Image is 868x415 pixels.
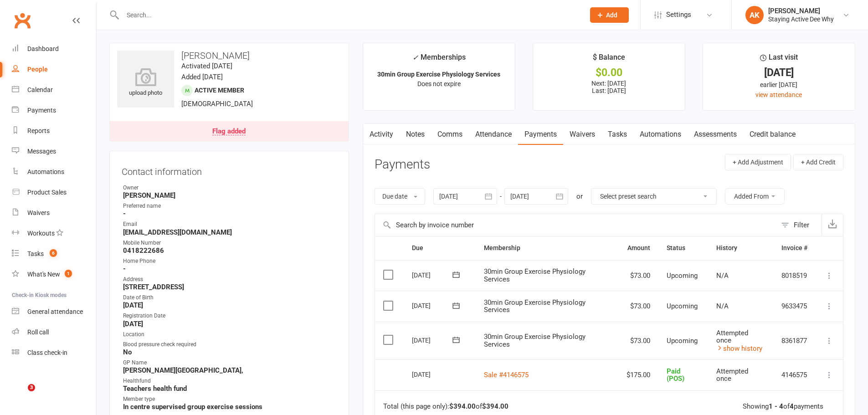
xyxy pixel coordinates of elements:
div: Healthfund [123,377,337,385]
div: or [576,191,583,202]
td: 9633475 [773,291,816,322]
span: 30min Group Exercise Physiology Services [484,333,586,348]
a: People [12,59,96,80]
div: Reports [27,127,50,134]
button: Filter [776,214,822,236]
span: Upcoming [667,302,698,310]
div: [DATE] [711,68,847,77]
a: Notes [400,124,431,145]
div: Staying Active Dee Why [768,15,834,23]
div: Tasks [27,250,44,257]
td: 8018519 [773,260,816,291]
td: $73.00 [618,291,658,322]
input: Search by invoice number [375,214,776,236]
button: Add [590,7,629,23]
a: Tasks [601,124,633,145]
button: Due date [375,188,425,205]
div: Address [123,275,337,284]
div: Roll call [27,328,49,336]
th: Due [404,236,476,260]
div: Dashboard [27,45,59,52]
input: Search... [120,9,578,21]
th: Amount [618,236,658,260]
div: Date of Birth [123,293,337,302]
div: Payments [27,107,56,114]
span: Add [606,11,617,19]
span: Upcoming [667,337,698,345]
td: 8361877 [773,322,816,360]
a: Product Sales [12,182,96,203]
a: Payments [518,124,563,145]
span: 30min Group Exercise Physiology Services [484,267,586,283]
div: Showing of payments [743,403,823,410]
span: N/A [716,272,729,280]
button: + Add Adjustment [725,154,791,170]
a: Dashboard [12,39,96,59]
div: Email [123,220,337,229]
div: People [27,66,48,73]
div: Mobile Number [123,239,337,247]
strong: $394.00 [449,402,476,410]
div: $0.00 [541,68,677,77]
a: Comms [431,124,469,145]
td: $73.00 [618,260,658,291]
strong: - [123,265,337,273]
h3: Contact information [122,163,337,177]
div: Home Phone [123,257,337,266]
span: Active member [195,87,244,94]
span: Attempted once [716,367,748,383]
strong: [PERSON_NAME][GEOGRAPHIC_DATA], [123,366,337,374]
div: Product Sales [27,189,67,196]
a: Calendar [12,80,96,100]
td: 4146575 [773,359,816,390]
div: $ Balance [593,51,625,68]
span: 30min Group Exercise Physiology Services [484,298,586,314]
div: GP Name [123,359,337,367]
a: Class kiosk mode [12,343,96,363]
strong: 0418222686 [123,246,337,255]
strong: [PERSON_NAME] [123,191,337,200]
div: Filter [794,220,809,231]
div: Class check-in [27,349,67,356]
a: Assessments [688,124,743,145]
div: [DATE] [412,268,454,282]
div: Total (this page only): of [383,403,508,410]
td: $175.00 [618,359,658,390]
span: 1 [65,270,72,277]
a: show history [716,344,762,353]
span: Does not expire [417,80,461,87]
strong: [STREET_ADDRESS] [123,283,337,291]
div: earlier [DATE] [711,80,847,90]
div: What's New [27,271,60,278]
div: Calendar [27,86,53,93]
div: Preferred name [123,202,337,210]
strong: [EMAIL_ADDRESS][DOMAIN_NAME] [123,228,337,236]
strong: [DATE] [123,301,337,309]
th: Status [658,236,708,260]
div: [DATE] [412,298,454,313]
strong: Teachers health fund [123,384,337,393]
div: Messages [27,148,56,155]
a: Payments [12,100,96,121]
a: Workouts [12,223,96,244]
div: Owner [123,184,337,192]
span: N/A [716,302,729,310]
div: Waivers [27,209,50,216]
div: [PERSON_NAME] [768,7,834,15]
a: Tasks 6 [12,244,96,264]
div: Workouts [27,230,55,237]
span: 3 [28,384,35,391]
a: Waivers [12,203,96,223]
div: Last visit [760,51,798,68]
a: Automations [12,162,96,182]
strong: 1 - 4 [769,402,783,410]
a: view attendance [755,91,802,98]
iframe: Intercom live chat [9,384,31,406]
div: AK [745,6,764,24]
h3: [PERSON_NAME] [117,51,341,61]
a: Clubworx [11,9,34,32]
a: Activity [363,124,400,145]
span: 6 [50,249,57,257]
div: [DATE] [412,333,454,347]
a: Reports [12,121,96,141]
